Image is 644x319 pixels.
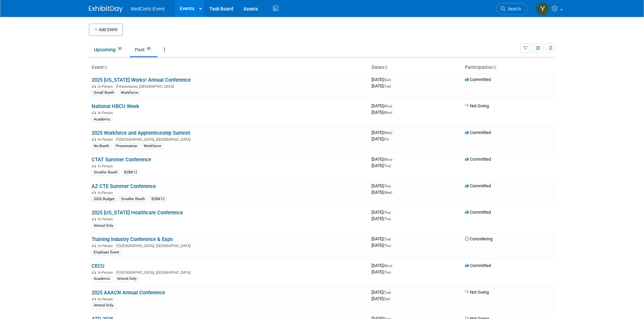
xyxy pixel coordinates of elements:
[372,269,391,274] span: [DATE]
[92,249,121,256] div: Employer Event
[114,143,139,149] div: Presentation
[92,111,96,114] img: In-Person Event
[92,210,183,216] a: 2025 [US_STATE] Healthcare Conference
[465,210,491,215] span: Committed
[92,90,116,96] div: Small Booth
[130,43,158,56] a: Past85
[372,210,393,215] span: [DATE]
[92,77,191,83] a: 2025 [US_STATE] Works! Annual Conference
[92,196,117,202] div: 2026 Budget
[536,2,549,15] img: Yenexis Quintana
[92,269,366,275] div: [GEOGRAPHIC_DATA], [GEOGRAPHIC_DATA]
[383,137,389,141] span: (Fri)
[384,64,387,70] a: Sort by Start Date
[131,6,165,11] span: MedCerts Event
[372,136,389,141] span: [DATE]
[92,164,96,167] img: In-Person Event
[393,103,394,108] span: -
[383,211,391,214] span: (Thu)
[145,46,152,51] span: 85
[92,276,113,282] div: Academic
[392,210,393,215] span: -
[115,276,139,282] div: Attend Only
[462,62,555,73] th: Participation
[89,43,128,56] a: Upcoming20
[493,64,496,70] a: Sort by Participation Type
[92,302,115,309] div: Attend Only
[383,217,391,221] span: (Thu)
[372,157,394,162] span: [DATE]
[89,6,123,12] img: ExhibitDay
[372,183,393,188] span: [DATE]
[98,191,115,195] span: In-Person
[465,263,491,268] span: Committed
[104,64,107,70] a: Sort by Event Name
[92,270,96,274] img: In-Person Event
[92,290,165,296] a: 2025 AAACN Annual Conference
[383,244,391,247] span: (Thu)
[465,290,489,295] span: Not Going
[92,157,151,163] a: CTAT Summer Conference
[92,116,113,123] div: Academic
[92,137,96,141] img: In-Person Event
[98,164,115,168] span: In-Person
[383,164,391,168] span: (Thu)
[383,270,391,274] span: (Thu)
[92,84,96,88] img: In-Person Event
[92,191,96,194] img: In-Person Event
[465,77,491,82] span: Committed
[92,223,115,229] div: Attend Only
[372,243,391,248] span: [DATE]
[116,46,123,51] span: 20
[92,130,190,136] a: 2025 Workforce and Apprenticeship Summit
[393,157,394,162] span: -
[372,190,392,195] span: [DATE]
[383,111,392,114] span: (Mon)
[98,217,115,221] span: In-Person
[372,216,391,221] span: [DATE]
[383,131,392,135] span: (Wed)
[392,236,393,241] span: -
[98,84,115,89] span: In-Person
[372,110,392,115] span: [DATE]
[98,137,115,142] span: In-Person
[92,83,366,89] div: Kalamazoo, [GEOGRAPHIC_DATA]
[92,243,366,248] div: [GEOGRAPHIC_DATA], [GEOGRAPHIC_DATA]
[369,62,462,73] th: Dates
[383,78,391,82] span: (Sun)
[383,191,392,194] span: (Wed)
[92,263,104,269] a: CECU
[119,90,140,96] div: Workforce
[383,84,391,88] span: (Tue)
[465,157,491,162] span: Committed
[372,83,391,88] span: [DATE]
[372,77,393,82] span: [DATE]
[92,183,156,189] a: AZ CTE Summer Conference
[383,264,392,268] span: (Mon)
[372,263,394,268] span: [DATE]
[92,244,96,247] img: In-Person Event
[383,297,390,301] span: (Sat)
[505,6,521,11] span: Search
[393,130,394,135] span: -
[98,111,115,115] span: In-Person
[122,169,139,176] div: B2BK12
[383,104,392,108] span: (Mon)
[92,297,96,300] img: In-Person Event
[392,290,393,295] span: -
[98,270,115,275] span: In-Person
[393,263,394,268] span: -
[383,237,391,241] span: (Tue)
[372,130,394,135] span: [DATE]
[98,297,115,301] span: In-Person
[92,103,139,109] a: National HBCU Week
[383,184,391,188] span: (Thu)
[89,62,369,73] th: Event
[372,296,390,301] span: [DATE]
[465,183,491,188] span: Committed
[92,143,111,149] div: No Booth
[392,77,393,82] span: -
[92,136,366,142] div: [GEOGRAPHIC_DATA], [GEOGRAPHIC_DATA]
[465,103,489,108] span: Not Going
[92,217,96,220] img: In-Person Event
